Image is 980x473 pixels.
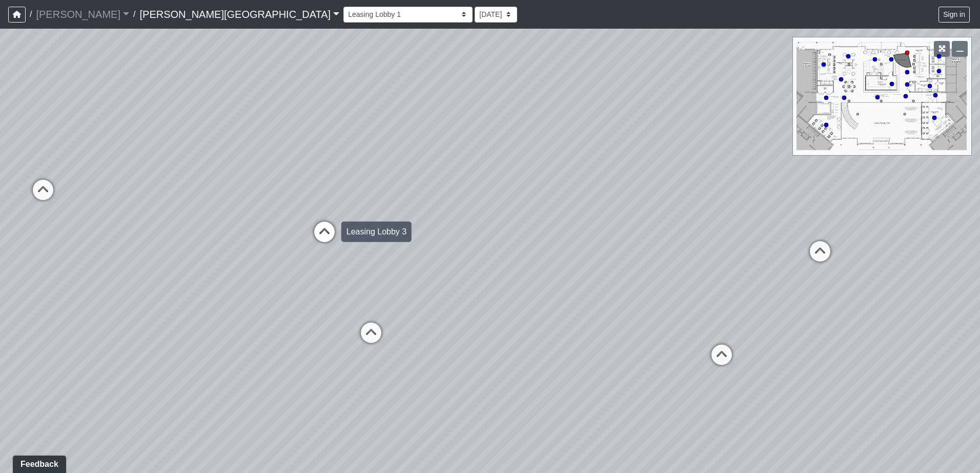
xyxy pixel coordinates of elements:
a: [PERSON_NAME] [36,4,129,25]
a: [PERSON_NAME][GEOGRAPHIC_DATA] [139,4,339,25]
span: / [26,4,36,25]
iframe: Ybug feedback widget [8,453,68,473]
button: Sign in [938,7,970,23]
div: Leasing Lobby 3 [341,222,412,242]
span: / [129,4,139,25]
